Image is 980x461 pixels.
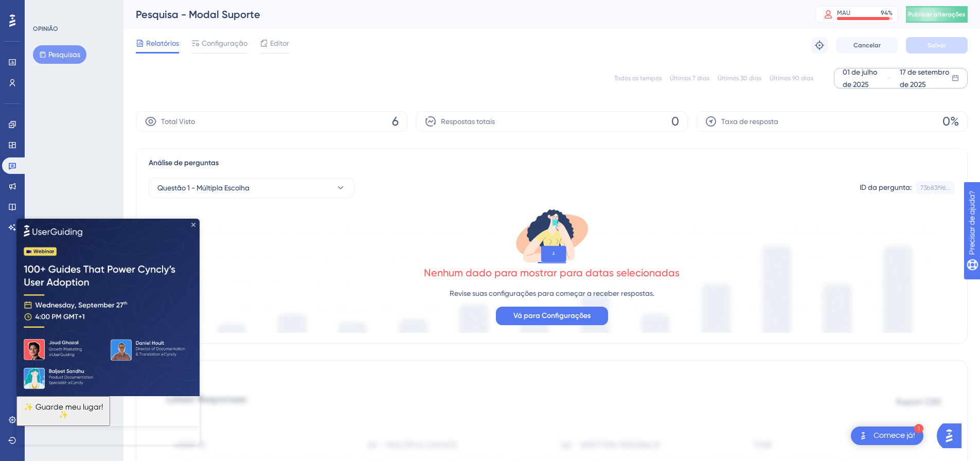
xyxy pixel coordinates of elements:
button: Vá para Configurações [496,307,608,325]
div: Fechar visualização [175,4,179,8]
font: Respostas totais [441,117,495,126]
div: Abra a lista de verificação Comece!, módulos restantes: 1 [851,427,923,445]
font: Todos os tempos [614,75,662,82]
font: Nenhum dado para mostrar para datas selecionadas [424,267,680,279]
font: 0% [942,114,959,129]
font: Precisar de ajuda? [24,5,88,12]
font: Últimos 90 dias [770,75,813,82]
button: Publicar alterações [906,6,968,23]
font: Comece já! [874,431,915,439]
font: Relatórios [146,39,179,47]
font: 01 de julho de 2025 [843,68,877,88]
font: Salvar [928,42,946,49]
img: imagem-do-lançador-texto-alternativo [857,430,869,442]
font: Cancelar [853,42,881,49]
font: Pesquisa - Modal Suporte [136,8,260,21]
font: OPINIÃO [33,25,58,32]
button: Questão 1 - Múltipla Escolha [149,178,354,198]
font: Últimos 30 dias [718,75,761,82]
font: 1 [917,426,920,432]
font: Análise de perguntas [149,158,219,167]
font: Vá para Configurações [513,311,591,320]
button: Pesquisas [33,45,86,64]
font: ✨ Guarde meu lugar!✨ [7,184,86,201]
font: 73b83f96... [920,184,950,191]
font: 0 [671,114,679,129]
font: Pesquisas [48,50,80,59]
font: Últimos 7 dias [670,75,709,82]
font: Publicar alterações [908,11,966,18]
font: 94 [881,9,888,16]
font: MAU [837,9,850,16]
font: Taxa de resposta [721,117,778,126]
button: Salvar [906,37,968,54]
font: Questão 1 - Múltipla Escolha [157,184,250,192]
font: Editor [270,39,289,47]
font: Total Visto [161,117,195,126]
font: 6 [392,114,399,129]
iframe: Iniciador do Assistente de IA do UserGuiding [937,420,968,451]
button: Cancelar [836,37,898,54]
font: % [888,9,893,16]
font: 17 de setembro de 2025 [900,68,949,88]
font: Revise suas configurações para começar a receber respostas. [450,289,654,297]
font: ID da pergunta: [860,183,912,191]
font: Configuração [202,39,247,47]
